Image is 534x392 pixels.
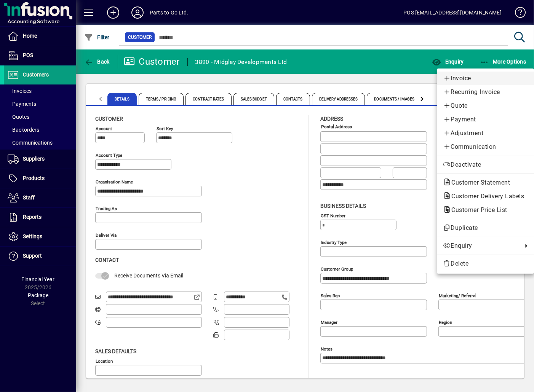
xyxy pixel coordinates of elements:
[437,158,534,172] button: Deactivate customer
[443,88,528,97] span: Recurring Invoice
[443,206,511,214] span: Customer Price List
[443,179,514,186] span: Customer Statement
[443,115,528,124] span: Payment
[443,142,528,151] span: Communication
[443,241,519,250] span: Enquiry
[443,259,528,268] span: Delete
[443,74,528,83] span: Invoice
[443,193,528,200] span: Customer Delivery Labels
[443,160,528,169] span: Deactivate
[443,223,528,233] span: Duplicate
[443,101,528,110] span: Quote
[443,129,528,138] span: Adjustment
